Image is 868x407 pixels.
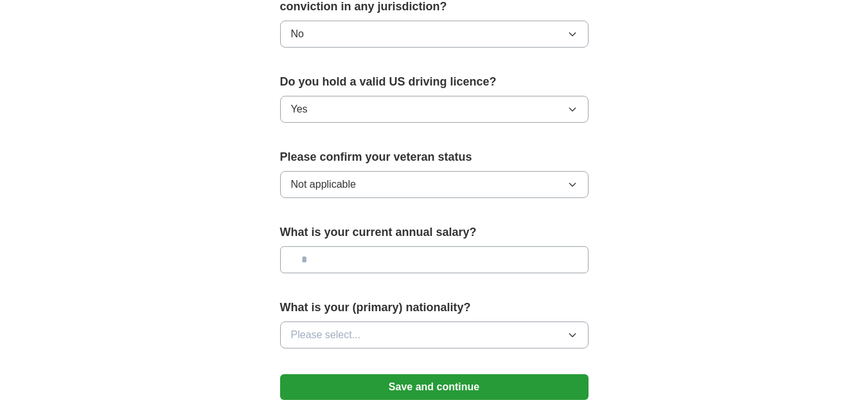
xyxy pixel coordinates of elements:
[280,149,589,166] label: Please confirm your veteran status
[291,177,356,192] span: Not applicable
[291,102,308,117] span: Yes
[280,374,589,400] button: Save and continue
[280,171,589,198] button: Not applicable
[280,73,589,91] label: Do you hold a valid US driving licence?
[280,224,589,241] label: What is your current annual salary?
[280,321,589,348] button: Please select...
[280,96,589,123] button: Yes
[280,21,589,48] button: No
[291,26,304,42] span: No
[280,299,589,316] label: What is your (primary) nationality?
[291,327,361,343] span: Please select...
